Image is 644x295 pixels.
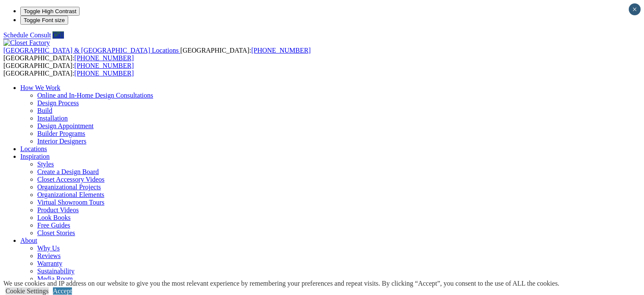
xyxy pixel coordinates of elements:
span: [GEOGRAPHIC_DATA] & [GEOGRAPHIC_DATA] Locations [3,47,179,54]
a: Inspiration [20,153,50,160]
a: Media Room [37,275,73,282]
a: How We Work [20,84,61,91]
span: [GEOGRAPHIC_DATA]: [GEOGRAPHIC_DATA]: [3,62,134,77]
a: Call [53,31,64,39]
a: Installation [37,115,68,122]
a: Organizational Projects [37,183,101,191]
button: Toggle High Contrast [20,7,80,16]
a: Accept [53,287,72,295]
a: [GEOGRAPHIC_DATA] & [GEOGRAPHIC_DATA] Locations [3,47,180,54]
img: Closet Factory [3,39,50,47]
a: Online and In-Home Design Consultations [37,92,153,99]
a: Cookie Settings [6,287,49,295]
a: Organizational Elements [37,191,104,198]
a: Virtual Showroom Tours [37,199,105,206]
a: Create a Design Board [37,168,99,175]
a: About [20,237,37,244]
a: [PHONE_NUMBER] [75,54,134,62]
a: Schedule Consult [3,31,51,39]
a: Interior Designers [37,138,86,145]
a: [PHONE_NUMBER] [75,70,134,77]
a: Design Appointment [37,122,94,129]
a: Sustainability [37,267,75,275]
span: [GEOGRAPHIC_DATA]: [GEOGRAPHIC_DATA]: [3,47,311,62]
a: Reviews [37,252,61,259]
a: Design Process [37,99,79,107]
a: Look Books [37,214,71,221]
a: Free Guides [37,222,70,229]
a: Closet Stories [37,229,75,236]
button: Close [629,3,641,15]
span: Toggle High Contrast [24,8,76,14]
a: Builder Programs [37,130,85,137]
a: Warranty [37,260,62,267]
a: [PHONE_NUMBER] [75,62,134,69]
a: [PHONE_NUMBER] [251,47,310,54]
a: Product Videos [37,206,79,214]
a: Styles [37,160,54,168]
a: Build [37,107,53,114]
a: Closet Accessory Videos [37,176,105,183]
button: Toggle Font size [20,16,68,25]
a: Why Us [37,244,60,252]
a: Locations [20,145,47,152]
div: We use cookies and IP address on our website to give you the most relevant experience by remember... [3,280,559,287]
span: Toggle Font size [24,17,65,23]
